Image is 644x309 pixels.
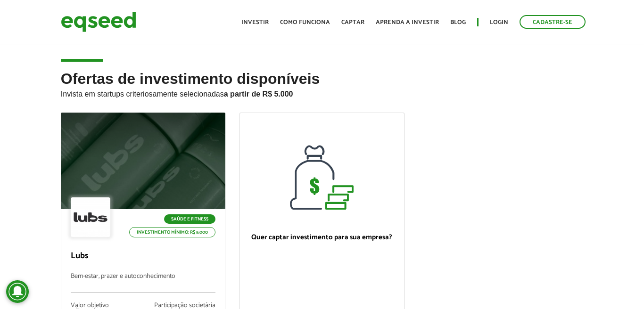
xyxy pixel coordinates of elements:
p: Saúde e Fitness [164,214,215,224]
strong: a partir de R$ 5.000 [224,90,293,98]
div: Participação societária [154,302,215,309]
p: Invista em startups criteriosamente selecionadas [61,87,583,98]
a: Blog [450,19,466,25]
a: Login [490,19,508,25]
a: Investir [241,19,269,25]
a: Como funciona [280,19,330,25]
p: Lubs [71,251,215,261]
a: Captar [341,19,364,25]
div: Valor objetivo [71,302,114,309]
p: Bem-estar, prazer e autoconhecimento [71,273,215,293]
img: EqSeed [61,9,136,34]
p: Quer captar investimento para sua empresa? [249,233,394,242]
a: Aprenda a investir [376,19,439,25]
h2: Ofertas de investimento disponíveis [61,71,583,113]
p: Investimento mínimo: R$ 5.000 [129,227,215,237]
a: Cadastre-se [520,15,586,29]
